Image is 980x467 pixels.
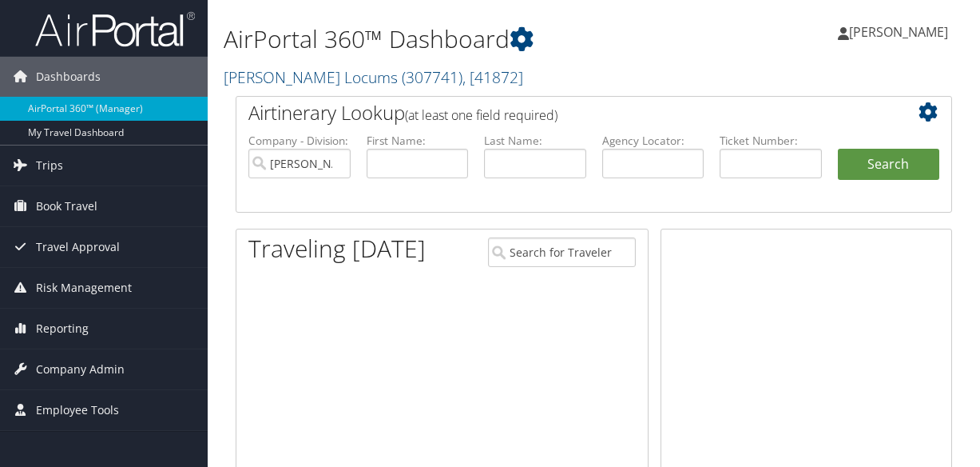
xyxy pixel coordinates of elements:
[36,186,97,226] span: Book Travel
[36,227,120,267] span: Travel Approval
[462,66,523,88] span: , [ 41872 ]
[248,99,879,126] h2: Airtinerary Lookup
[36,349,125,389] span: Company Admin
[367,133,469,149] label: First Name:
[36,57,101,97] span: Dashboards
[35,10,195,48] img: airportal-logo.png
[224,22,717,56] h1: AirPortal 360™ Dashboard
[838,149,940,181] button: Search
[602,133,704,149] label: Agency Locator:
[36,146,63,186] span: Trips
[36,309,89,349] span: Reporting
[248,232,426,265] h1: Traveling [DATE]
[248,133,351,149] label: Company - Division:
[849,23,948,41] span: [PERSON_NAME]
[402,66,462,88] span: ( 307741 )
[484,133,586,149] label: Last Name:
[36,390,119,430] span: Employee Tools
[36,268,132,308] span: Risk Management
[720,133,822,149] label: Ticket Number:
[838,8,964,56] a: [PERSON_NAME]
[224,66,523,88] a: [PERSON_NAME] Locums
[488,237,636,267] input: Search for Traveler
[405,106,557,124] span: (at least one field required)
